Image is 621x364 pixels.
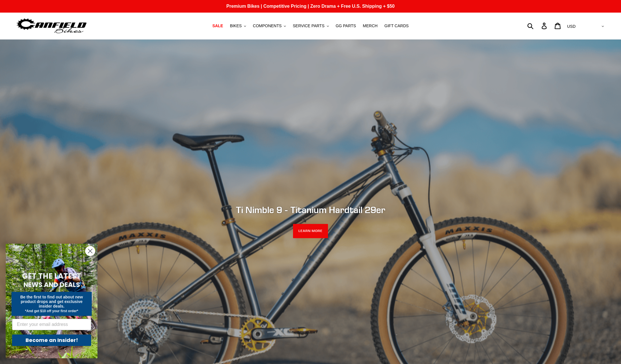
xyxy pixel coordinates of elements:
[253,23,282,28] span: COMPONENTS
[384,23,409,28] span: GIFT CARDS
[293,23,324,28] span: SERVICE PARTS
[336,23,356,28] span: GG PARTS
[382,22,412,30] a: GIFT CARDS
[20,295,83,308] span: Be the first to find out about new product drops and get exclusive insider deals.
[210,22,226,30] a: SALE
[363,23,378,28] span: MERCH
[230,23,242,28] span: BIKES
[212,23,223,28] span: SALE
[12,335,91,346] button: Become an Insider!
[360,22,380,30] a: MERCH
[22,271,81,281] span: GET THE LATEST
[25,309,78,313] span: *And get $10 off your first order*
[250,22,289,30] button: COMPONENTS
[530,19,545,32] input: Search
[290,22,331,30] button: SERVICE PARTS
[293,224,328,238] a: LEARN MORE
[24,280,80,289] span: NEWS AND DEALS
[16,17,87,35] img: Canfield Bikes
[12,319,91,330] input: Enter your email address
[333,22,359,30] a: GG PARTS
[154,204,467,215] h2: Ti Nimble 9 - Titanium Hardtail 29er
[85,246,95,256] button: Close dialog
[227,22,249,30] button: BIKES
